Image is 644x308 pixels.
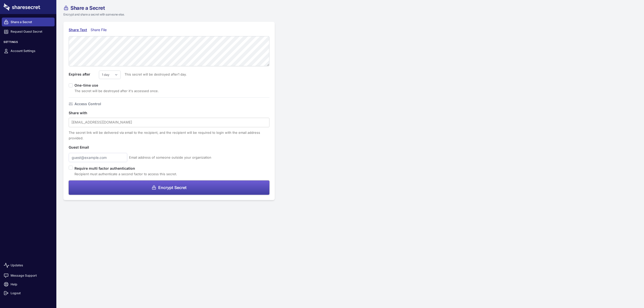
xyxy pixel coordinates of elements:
[69,110,99,116] label: Share with
[74,166,177,171] label: Require multi factor authentication
[63,12,303,17] p: Encrypt and share a secret with someone else.
[2,271,55,280] a: Message Support
[2,18,55,26] a: Share a Secret
[74,83,102,87] label: One-time use
[69,153,127,162] input: guest@example.com
[69,180,269,195] button: Encrypt Secret
[74,88,159,94] div: The secret will be destroyed after it's accessed once.
[2,280,55,289] a: Help
[2,260,55,271] a: Updates
[2,27,55,36] a: Request Guest Secret
[74,101,101,107] h4: Access Control
[69,145,99,150] label: Guest Email
[2,289,55,297] a: Logout
[129,155,211,160] span: Email address of someone outside your organization
[74,172,177,176] span: Recipient must authenticate a second factor to access this secret.
[69,72,99,77] label: Expires after
[69,131,260,140] span: The secret link will be delivered via email to the recipient, and the recipient will be required ...
[158,186,187,190] span: Encrypt Secret
[2,40,55,46] h3: Settings
[70,6,105,11] span: Share a Secret
[91,27,109,33] div: Share File
[69,27,87,33] div: Share Text
[121,72,187,77] span: This secret will be destroyed after 1 day .
[2,47,55,55] a: Account Settings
